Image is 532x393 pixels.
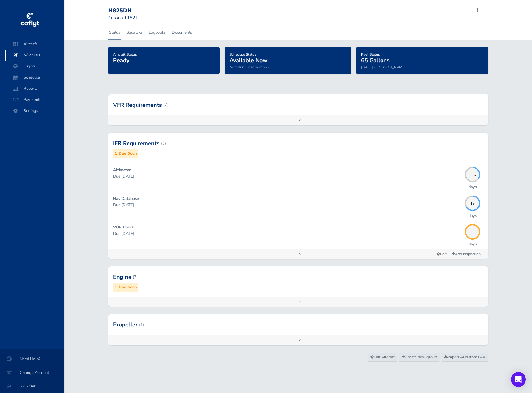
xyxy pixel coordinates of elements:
span: Flights [11,61,58,72]
a: Logbooks [148,26,166,39]
a: Documents [171,26,193,39]
span: Payments [11,94,58,105]
small: Due Soon [119,150,137,157]
a: VOR Check Due [DATE] 0days [108,220,488,248]
span: 18 [465,201,480,204]
strong: VOR Check [113,224,134,230]
small: Due Soon [119,284,137,291]
strong: Nav Database [113,196,139,201]
span: 0 [465,229,480,233]
span: Ready [113,57,129,64]
span: Schedule Status [229,52,256,57]
span: Fuel Status [361,52,380,57]
p: Due [DATE] [113,202,462,208]
a: Create new group [399,353,440,362]
span: Settings [11,105,58,116]
a: Nav Database Due [DATE] 18days [108,192,488,220]
img: coflyt logo [20,11,40,29]
p: days [469,184,477,190]
a: Add inspection [449,250,483,259]
a: Squawks [126,26,143,39]
span: Import ADs from FAA [444,354,486,360]
div: Open Intercom Messenger [511,372,526,387]
a: Import ADs from FAA [441,353,488,362]
span: Schedule [11,72,58,83]
span: Create new group [402,354,437,360]
span: Sign Out [7,381,57,392]
span: N825DH [11,50,58,61]
p: days [469,241,477,247]
span: Edit [437,251,447,257]
p: Due [DATE] [113,173,462,179]
span: 65 Gallons [361,57,390,64]
p: Due [DATE] [113,231,462,237]
a: Schedule StatusAvailable Now [229,50,267,64]
small: [DATE] - [PERSON_NAME] [361,65,406,70]
span: Need Help? [7,353,57,365]
a: Altimeter Due [DATE] 256days [108,163,488,191]
div: N825DH [108,7,153,14]
span: Aircraft [11,38,58,50]
span: 256 [465,172,480,175]
span: Available Now [229,57,267,64]
p: days [469,213,477,219]
a: Edit [434,250,449,258]
small: Cessna T182T [108,15,138,21]
span: Reports [11,83,58,94]
span: Aircraft Status [113,52,137,57]
span: No future reservations [229,64,269,70]
span: Change Account [7,367,57,378]
a: Edit Aircraft [368,353,397,362]
span: Edit Aircraft [370,354,395,360]
a: Status [108,26,121,39]
strong: Altimeter [113,167,131,173]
